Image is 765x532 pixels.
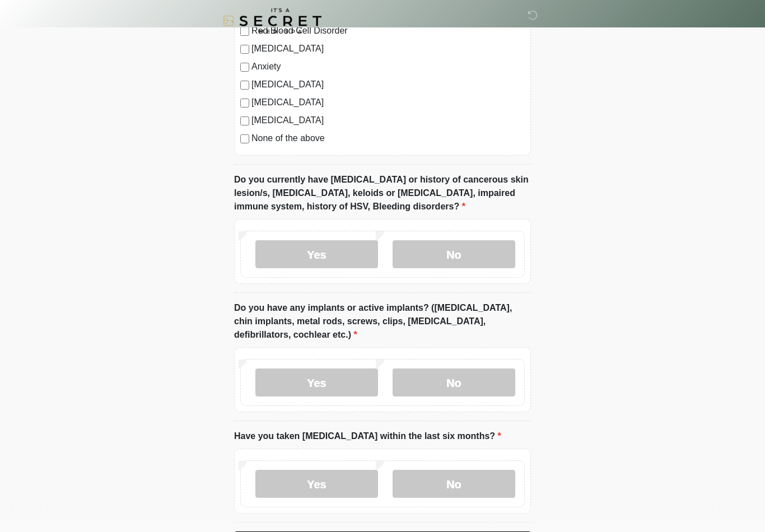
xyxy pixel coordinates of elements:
[255,369,378,397] label: Yes
[223,8,321,34] img: It's A Secret Med Spa Logo
[393,470,515,498] label: No
[251,43,525,56] label: [MEDICAL_DATA]
[255,241,378,269] label: Yes
[240,45,249,54] input: [MEDICAL_DATA]
[240,81,249,90] input: [MEDICAL_DATA]
[240,63,249,72] input: Anxiety
[255,470,378,498] label: Yes
[251,96,525,110] label: [MEDICAL_DATA]
[240,99,249,108] input: [MEDICAL_DATA]
[234,302,531,342] label: Do you have any implants or active implants? ([MEDICAL_DATA], chin implants, metal rods, screws, ...
[251,60,525,74] label: Anxiety
[251,114,525,128] label: [MEDICAL_DATA]
[234,430,501,444] label: Have you taken [MEDICAL_DATA] within the last six months?
[251,132,525,146] label: None of the above
[240,117,249,126] input: [MEDICAL_DATA]
[393,241,515,269] label: No
[234,174,531,214] label: Do you currently have [MEDICAL_DATA] or history of cancerous skin lesion/s, [MEDICAL_DATA], keloi...
[393,369,515,397] label: No
[251,78,525,92] label: [MEDICAL_DATA]
[240,135,249,144] input: None of the above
